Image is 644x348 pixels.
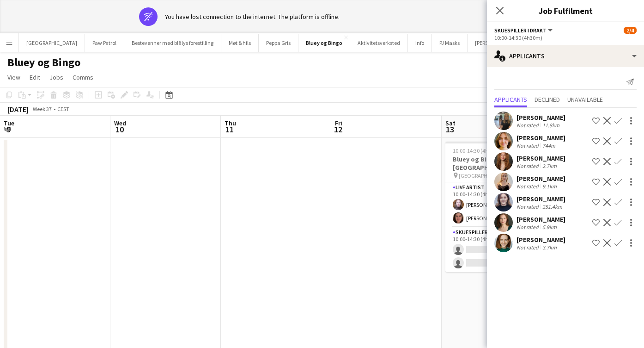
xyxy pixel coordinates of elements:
[494,34,637,41] div: 10:00-14:30 (4h30m)
[624,27,637,34] span: 2/4
[4,71,24,83] a: View
[223,124,236,135] span: 11
[516,174,565,183] div: [PERSON_NAME]
[541,122,561,129] div: 11.8km
[19,34,85,52] button: [GEOGRAPHIC_DATA]
[432,34,468,52] button: PJ Masks
[225,119,236,127] span: Thu
[516,244,541,251] div: Not rated
[4,119,14,127] span: Tue
[30,73,40,81] span: Edit
[453,147,501,154] span: 10:00-14:30 (4h30m)
[334,124,342,135] span: 12
[445,142,549,272] app-job-card: 10:00-14:30 (4h30m)2/4Bluey og Bingo bare show, [GEOGRAPHIC_DATA] byfest, [DATE] [GEOGRAPHIC_DATA...
[541,224,559,230] div: 5.9km
[113,124,126,135] span: 10
[2,124,14,135] span: 9
[494,27,547,34] span: Skuespiller i drakt
[298,34,350,52] button: Bluey og Bingo
[516,142,541,149] div: Not rated
[516,195,565,203] div: [PERSON_NAME]
[7,105,29,114] div: [DATE]
[30,106,54,112] span: Week 37
[69,71,97,83] a: Comms
[541,183,559,190] div: 9.1km
[408,34,432,52] button: Info
[445,227,549,272] app-card-role: Skuespiller i drakt8A0/210:00-14:30 (4h30m)
[350,34,408,52] button: Aktivitetsverksted
[541,244,559,251] div: 3.7km
[516,224,541,230] div: Not rated
[516,162,541,169] div: Not rated
[445,182,549,227] app-card-role: Live artist3A2/210:00-14:30 (4h30m)[PERSON_NAME][PERSON_NAME]
[541,162,559,169] div: 2.7km
[114,119,126,127] span: Wed
[49,73,63,81] span: Jobs
[516,183,541,190] div: Not rated
[487,45,644,67] div: Applicants
[335,119,342,127] span: Fri
[516,122,541,129] div: Not rated
[516,113,565,122] div: [PERSON_NAME]
[516,215,565,224] div: [PERSON_NAME]
[487,5,644,17] h3: Job Fulfilment
[459,172,510,179] span: [GEOGRAPHIC_DATA]
[221,34,259,52] button: Møt & hils
[73,73,93,81] span: Comms
[7,73,20,81] span: View
[445,155,549,172] h3: Bluey og Bingo bare show, [GEOGRAPHIC_DATA] byfest, [DATE]
[26,71,44,83] a: Edit
[541,142,557,149] div: 744m
[46,71,67,83] a: Jobs
[444,124,456,135] span: 13
[516,203,541,210] div: Not rated
[259,34,298,52] button: Peppa Gris
[494,27,554,34] button: Skuespiller i drakt
[494,96,527,103] span: Applicants
[567,96,603,103] span: Unavailable
[85,34,124,52] button: Paw Patrol
[541,203,564,210] div: 251.4km
[124,34,221,52] button: Bestevenner med blålys forestilling
[468,34,522,52] button: [PERSON_NAME]
[516,134,565,142] div: [PERSON_NAME]
[445,119,456,127] span: Sat
[165,12,340,21] div: You have lost connection to the internet. The platform is offline.
[7,56,80,69] h1: Bluey og Bingo
[516,154,565,162] div: [PERSON_NAME]
[57,106,69,112] div: CEST
[516,236,565,244] div: [PERSON_NAME]
[535,96,560,103] span: Declined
